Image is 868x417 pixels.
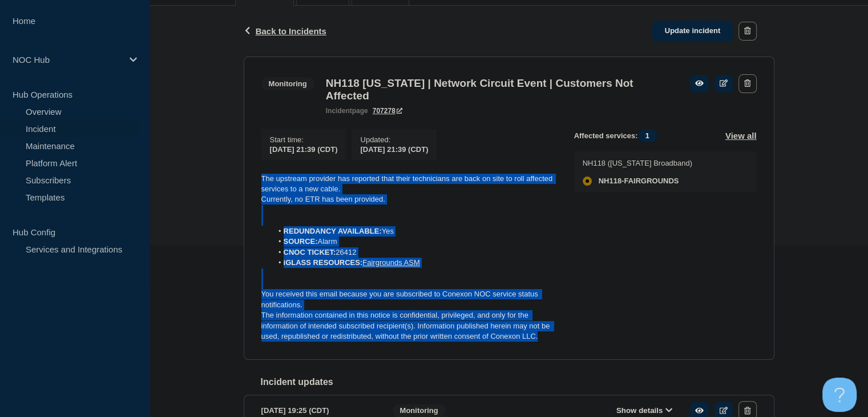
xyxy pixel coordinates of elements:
span: 1 [638,129,657,142]
h3: NH118 [US_STATE] | Network Circuit Event | Customers Not Affected [326,77,679,102]
p: NH118 ([US_STATE] Broadband) [583,159,692,167]
li: 26412 [272,247,556,258]
button: Back to Incidents [244,26,326,36]
a: Fairgrounds ASM [362,258,419,267]
span: [DATE] 21:39 (CDT) [270,145,338,154]
p: NOC Hub [13,55,122,65]
span: incident [326,107,352,115]
a: Update incident [652,21,733,42]
span: Back to Incidents [256,26,326,36]
p: The upstream provider has reported that their technicians are back on site to roll affected servi... [261,174,556,195]
p: page [326,107,368,115]
h2: Incident updates [261,377,774,387]
span: Affected services: [574,129,663,142]
strong: SOURCE: [284,237,318,246]
p: You received this email because you are subscribed to Conexon NOC service status notifications. [261,289,556,310]
span: Monitoring [393,404,446,417]
p: Currently, no ETR has been provided. [261,194,556,205]
strong: CNOC TICKET: [284,248,336,256]
p: Start time : [270,135,338,144]
iframe: Help Scout Beacon - Open [822,378,857,412]
strong: iGLASS RESOURCES: [284,258,363,267]
a: 707278 [373,107,402,115]
span: NH118-FAIRGROUNDS [599,177,679,186]
div: affected [583,177,592,186]
button: Show details [613,406,676,415]
p: The information contained in this notice is confidential, privileged, and only for the informatio... [261,310,556,342]
li: Alarm [272,236,556,247]
span: Monitoring [261,77,314,90]
li: Yes [272,226,556,236]
strong: REDUNDANCY AVAILABLE: [284,227,382,235]
button: View all [725,129,757,142]
p: Updated : [360,135,428,144]
div: [DATE] 21:39 (CDT) [360,144,428,154]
